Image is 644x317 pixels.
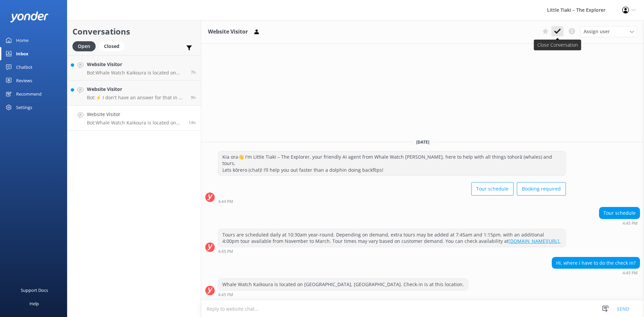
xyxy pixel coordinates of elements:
[508,238,560,244] a: [DOMAIN_NAME][URL].
[208,28,248,36] h3: Website Visitor
[87,61,186,68] h4: Website Visitor
[218,229,566,247] div: Tours are scheduled daily at 10:30am year-round. Depending on demand, extra tours may be added at...
[16,47,29,60] div: Inbox
[191,95,196,100] span: Oct 06 2025 09:28pm (UTC +13:00) Pacific/Auckland
[87,111,183,118] h4: Website Visitor
[16,34,29,47] div: Home
[623,221,638,225] strong: 4:45 PM
[67,106,201,131] a: Website VisitorBot:Whale Watch Kaikoura is located on [GEOGRAPHIC_DATA], [GEOGRAPHIC_DATA]. Check...
[16,87,42,101] div: Recommend
[599,207,640,219] div: Tour schedule
[218,250,233,254] strong: 4:45 PM
[218,199,566,204] div: Oct 06 2025 04:44pm (UTC +13:00) Pacific/Auckland
[21,283,48,297] div: Support Docs
[67,55,201,81] a: Website VisitorBot:Whale Watch Kaikoura is located on [GEOGRAPHIC_DATA], [GEOGRAPHIC_DATA]. It is...
[218,292,468,297] div: Oct 06 2025 04:45pm (UTC +13:00) Pacific/Auckland
[87,95,186,101] p: Bot: ⚡ I don't have an answer for that in my knowledge base. Please try and rephrase your questio...
[67,81,201,106] a: Website VisitorBot:⚡ I don't have an answer for that in my knowledge base. Please try and rephras...
[218,151,566,176] div: Kia ora👋 I'm Little Tiaki – The Explorer, your friendly AI agent from Whale Watch [PERSON_NAME], ...
[552,257,640,269] div: Hi, where I have to do the check in?
[72,25,196,38] h2: Conversations
[16,74,32,87] div: Reviews
[580,26,637,37] div: Assign User
[623,271,638,275] strong: 4:45 PM
[99,42,128,50] a: Closed
[72,42,99,50] a: Open
[191,69,196,75] span: Oct 06 2025 11:27pm (UTC +13:00) Pacific/Auckland
[584,28,610,35] span: Assign user
[412,139,433,145] span: [DATE]
[471,182,514,196] button: Tour schedule
[189,120,196,125] span: Oct 06 2025 04:45pm (UTC +13:00) Pacific/Auckland
[218,293,233,297] strong: 4:45 PM
[72,41,96,51] div: Open
[16,60,33,74] div: Chatbot
[30,297,39,310] div: Help
[99,41,124,51] div: Closed
[87,70,186,76] p: Bot: Whale Watch Kaikoura is located on [GEOGRAPHIC_DATA], [GEOGRAPHIC_DATA]. It is the only buil...
[87,120,183,126] p: Bot: Whale Watch Kaikoura is located on [GEOGRAPHIC_DATA], [GEOGRAPHIC_DATA]. Check-in is at this...
[552,270,640,275] div: Oct 06 2025 04:45pm (UTC +13:00) Pacific/Auckland
[599,221,640,225] div: Oct 06 2025 04:45pm (UTC +13:00) Pacific/Auckland
[10,11,49,22] img: yonder-white-logo.png
[87,86,186,93] h4: Website Visitor
[218,279,468,290] div: Whale Watch Kaikoura is located on [GEOGRAPHIC_DATA], [GEOGRAPHIC_DATA]. Check-in is at this loca...
[517,182,566,196] button: Booking required
[16,101,32,114] div: Settings
[218,249,566,254] div: Oct 06 2025 04:45pm (UTC +13:00) Pacific/Auckland
[218,200,233,204] strong: 4:44 PM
